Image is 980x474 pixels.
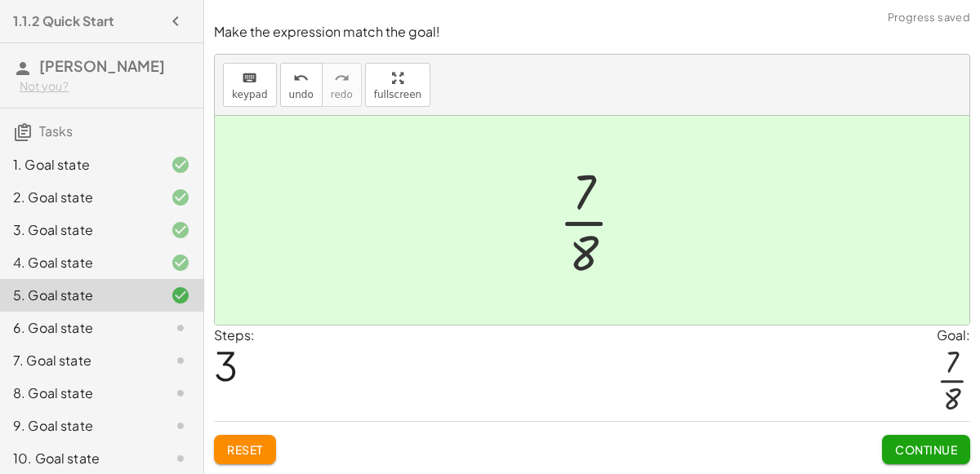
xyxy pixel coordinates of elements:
[13,11,114,31] h4: 1.1.2 Quick Start
[289,89,314,100] span: undo
[13,286,145,305] div: 5. Goal state
[13,253,145,272] div: 4. Goal state
[322,63,362,107] button: redoredo
[223,63,277,107] button: keyboardkeypad
[13,155,145,175] div: 1. Goal state
[20,78,190,95] div: Not you?
[171,155,190,175] i: Task finished and correct.
[13,351,145,370] div: 7. Goal state
[171,253,190,272] i: Task finished and correct.
[171,351,190,370] i: Task not started.
[13,220,145,240] div: 3. Goal state
[280,63,323,107] button: undoundo
[293,69,309,88] i: undo
[171,188,190,207] i: Task finished and correct.
[214,23,970,42] p: Make the expression match the goal!
[331,89,353,100] span: redo
[39,56,165,75] span: [PERSON_NAME]
[374,89,421,100] span: fullscreen
[171,383,190,403] i: Task not started.
[937,326,970,345] div: Goal:
[13,416,145,436] div: 9. Goal state
[334,69,350,88] i: redo
[171,416,190,436] i: Task not started.
[171,286,190,305] i: Task finished and correct.
[232,89,268,100] span: keypad
[13,188,145,207] div: 2. Goal state
[365,63,430,107] button: fullscreen
[882,435,970,464] button: Continue
[171,220,190,240] i: Task finished and correct.
[13,449,145,468] div: 10. Goal state
[214,435,276,464] button: Reset
[171,449,190,468] i: Task not started.
[895,442,957,457] span: Continue
[13,318,145,338] div: 6. Goal state
[227,442,263,457] span: Reset
[214,340,238,390] span: 3
[171,318,190,338] i: Task not started.
[13,383,145,403] div: 8. Goal state
[242,69,257,88] i: keyboard
[888,10,970,26] span: Progress saved
[39,122,73,140] span: Tasks
[214,326,255,343] label: Steps:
